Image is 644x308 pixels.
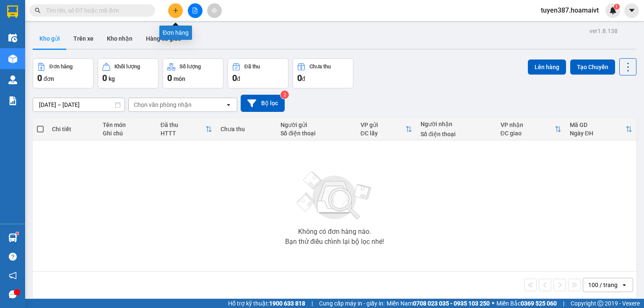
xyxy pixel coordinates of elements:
[570,60,615,75] button: Tạo Chuyến
[163,58,223,88] button: Số lượng0món
[621,282,628,288] svg: open
[139,28,188,49] button: Hàng đã giao
[44,75,54,82] span: đơn
[280,122,352,128] div: Người gửi
[285,238,384,245] div: Bạn thử điều chỉnh lại bộ lọc nhé!
[232,73,237,83] span: 0
[33,28,67,49] button: Kho gửi
[211,8,217,13] span: aim
[37,73,42,83] span: 0
[8,54,17,63] img: warehouse-icon
[492,302,494,305] span: ⚪️
[496,118,566,140] th: Toggle SortBy
[570,130,626,137] div: Ngày ĐH
[609,7,617,14] img: icon-new-feature
[624,3,639,18] button: caret-down
[192,8,198,13] span: file-add
[413,300,490,307] strong: 0708 023 035 - 0935 103 250
[109,75,115,82] span: kg
[356,118,416,140] th: Toggle SortBy
[312,299,313,308] span: |
[566,118,636,140] th: Toggle SortBy
[159,26,192,40] div: Đơn hàng
[570,122,626,128] div: Mã GD
[8,233,17,242] img: warehouse-icon
[615,4,618,10] span: 1
[302,75,305,82] span: đ
[501,130,555,137] div: ĐC giao
[597,300,603,306] span: copyright
[100,28,139,49] button: Kho nhận
[103,130,152,137] div: Ghi chú
[293,58,353,88] button: Chưa thu0đ
[156,118,216,140] th: Toggle SortBy
[16,232,18,235] sup: 1
[225,101,232,108] svg: open
[588,281,618,289] div: 100 / trang
[167,73,172,83] span: 0
[297,73,302,83] span: 0
[361,122,405,128] div: VP gửi
[9,253,17,261] span: question-circle
[361,130,405,137] div: ĐC lấy
[46,6,145,15] input: Tìm tên, số ĐT hoặc mã đơn
[52,126,94,132] div: Chi tiết
[293,166,377,225] img: svg+xml;base64,PHN2ZyBjbGFzcz0ibGlzdC1wbHVnX19zdmciIHhtbG5zPSJodHRwOi8vd3d3LnczLm9yZy8yMDAwL3N2Zy...
[179,64,201,70] div: Số lượng
[161,122,205,128] div: Đã thu
[614,4,620,10] sup: 1
[228,58,288,88] button: Đã thu0đ
[174,75,185,82] span: món
[269,300,305,307] strong: 1900 633 818
[8,75,17,84] img: warehouse-icon
[237,75,240,82] span: đ
[35,8,41,13] span: search
[168,3,183,18] button: plus
[161,130,205,137] div: HTTT
[521,300,557,307] strong: 0369 525 060
[33,98,125,111] input: Select a date range.
[9,272,17,280] span: notification
[280,130,352,137] div: Số điện thoại
[221,126,272,132] div: Chưa thu
[309,64,331,70] div: Chưa thu
[534,5,605,16] span: tuyen387.hoamaivt
[241,95,285,112] button: Bộ lọc
[173,8,179,13] span: plus
[563,299,564,308] span: |
[244,64,260,70] div: Đã thu
[496,299,557,308] span: Miền Bắc
[102,73,107,83] span: 0
[228,299,305,308] span: Hỗ trợ kỹ thuật:
[67,28,100,49] button: Trên xe
[49,64,73,70] div: Đơn hàng
[628,7,636,14] span: caret-down
[7,5,18,18] img: logo-vxr
[207,3,222,18] button: aim
[501,122,555,128] div: VP nhận
[8,96,17,105] img: solution-icon
[33,58,93,88] button: Đơn hàng0đơn
[8,34,17,42] img: warehouse-icon
[387,299,490,308] span: Miền Nam
[188,3,203,18] button: file-add
[421,131,492,137] div: Số điện thoại
[421,121,492,127] div: Người nhận
[280,91,289,99] sup: 2
[103,122,152,128] div: Tên món
[114,64,140,70] div: Khối lượng
[298,228,371,235] div: Không có đơn hàng nào.
[528,60,566,75] button: Lên hàng
[589,26,618,36] div: ver 1.8.138
[9,290,17,298] span: message
[319,299,384,308] span: Cung cấp máy in - giấy in:
[98,58,158,88] button: Khối lượng0kg
[134,101,192,109] div: Chọn văn phòng nhận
